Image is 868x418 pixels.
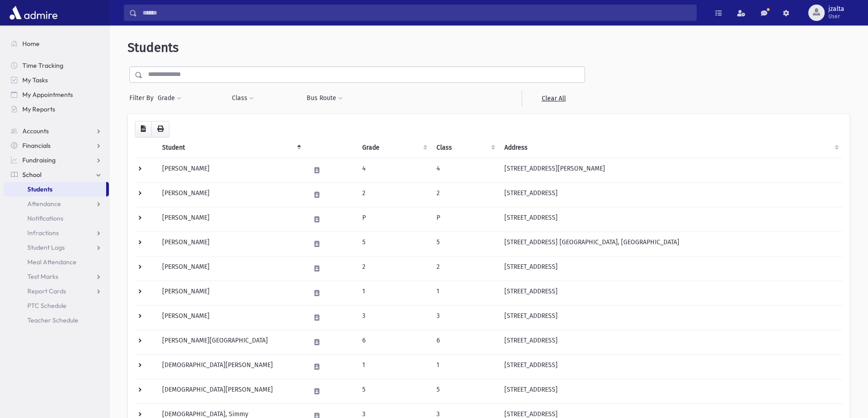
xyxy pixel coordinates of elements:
[22,127,49,135] span: Accounts
[4,102,109,116] a: My Reports
[4,255,109,269] a: Meal Attendance
[499,379,842,403] td: [STREET_ADDRESS]
[499,305,842,330] td: [STREET_ADDRESS]
[357,137,431,158] th: Grade: activate to sort column ascending
[357,207,431,232] td: P
[157,281,304,305] td: [PERSON_NAME]
[4,211,109,226] a: Notifications
[499,330,842,354] td: [STREET_ADDRESS]
[431,379,499,403] td: 5
[499,158,842,182] td: [STREET_ADDRESS][PERSON_NAME]
[4,240,109,255] a: Student Logs
[357,330,431,354] td: 6
[431,354,499,379] td: 1
[27,185,52,193] span: Students
[157,137,304,158] th: Student: activate to sort column descending
[4,87,109,102] a: My Appointments
[27,272,58,281] span: Test Marks
[4,284,109,298] a: Report Cards
[828,5,844,13] span: jzalta
[157,305,304,330] td: [PERSON_NAME]
[306,90,343,106] button: Bus Route
[431,137,499,158] th: Class: activate to sort column ascending
[4,196,109,211] a: Attendance
[27,287,66,295] span: Report Cards
[499,137,842,158] th: Address: activate to sort column ascending
[27,258,77,266] span: Meal Attendance
[357,256,431,281] td: 2
[7,4,60,22] img: AdmirePro
[27,243,65,252] span: Student Logs
[4,182,106,196] a: Students
[4,226,109,240] a: Infractions
[157,232,304,256] td: [PERSON_NAME]
[431,158,499,182] td: 4
[22,156,56,164] span: Fundraising
[27,200,61,208] span: Attendance
[522,90,585,106] a: Clear All
[4,167,109,182] a: School
[135,121,152,137] button: CSV
[431,305,499,330] td: 3
[499,182,842,207] td: [STREET_ADDRESS]
[22,105,55,113] span: My Reports
[357,158,431,182] td: 4
[357,182,431,207] td: 2
[4,153,109,167] a: Fundraising
[157,379,304,403] td: [DEMOGRAPHIC_DATA][PERSON_NAME]
[128,40,179,55] span: Students
[4,36,109,51] a: Home
[4,73,109,87] a: My Tasks
[4,58,109,73] a: Time Tracking
[499,256,842,281] td: [STREET_ADDRESS]
[157,256,304,281] td: [PERSON_NAME]
[27,302,67,310] span: PTC Schedule
[27,229,59,237] span: Infractions
[22,76,48,84] span: My Tasks
[357,354,431,379] td: 1
[431,232,499,256] td: 5
[151,121,169,137] button: Print
[4,313,109,327] a: Teacher Schedule
[157,354,304,379] td: [DEMOGRAPHIC_DATA][PERSON_NAME]
[157,158,304,182] td: [PERSON_NAME]
[431,330,499,354] td: 6
[22,141,51,150] span: Financials
[157,330,304,354] td: [PERSON_NAME][GEOGRAPHIC_DATA]
[499,354,842,379] td: [STREET_ADDRESS]
[357,305,431,330] td: 3
[499,281,842,305] td: [STREET_ADDRESS]
[357,379,431,403] td: 5
[499,232,842,256] td: [STREET_ADDRESS] [GEOGRAPHIC_DATA], [GEOGRAPHIC_DATA]
[22,91,73,99] span: My Appointments
[4,298,109,313] a: PTC Schedule
[431,182,499,207] td: 2
[157,90,182,106] button: Grade
[4,269,109,284] a: Test Marks
[4,124,109,138] a: Accounts
[357,281,431,305] td: 1
[231,90,254,106] button: Class
[27,316,78,324] span: Teacher Schedule
[157,182,304,207] td: [PERSON_NAME]
[22,61,63,70] span: Time Tracking
[137,5,696,21] input: Search
[431,281,499,305] td: 1
[499,207,842,232] td: [STREET_ADDRESS]
[431,256,499,281] td: 2
[22,171,41,179] span: School
[828,13,844,20] span: User
[129,93,157,103] span: Filter By
[4,138,109,153] a: Financials
[157,207,304,232] td: [PERSON_NAME]
[27,214,63,222] span: Notifications
[431,207,499,232] td: P
[357,232,431,256] td: 5
[22,40,40,48] span: Home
